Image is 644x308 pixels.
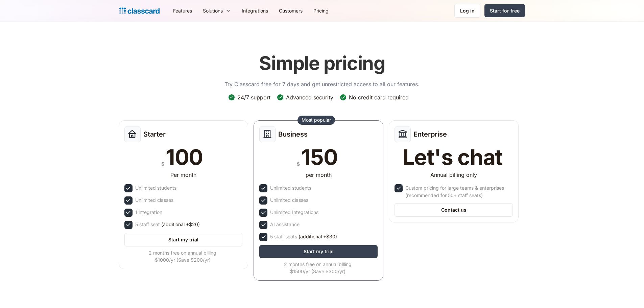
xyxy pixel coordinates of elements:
div: $ [161,160,164,168]
a: Start for free [484,4,525,17]
div: Solutions [197,3,236,18]
div: 2 months free on annual billing $1500/yr (Save $300/yr) [259,261,376,275]
a: Integrations [236,3,273,18]
div: $ [297,160,300,168]
h2: Enterprise [413,130,447,138]
a: Start my trial [259,245,378,258]
h2: Starter [143,130,166,138]
div: Solutions [203,7,223,14]
span: (additional +$30) [299,233,337,240]
div: Unlimited Integrations [270,209,318,216]
div: Unlimited classes [135,196,173,204]
div: Custom pricing for large teams & enterprises (recommended for 50+ staff seats) [405,184,511,199]
div: 24/7 support [237,94,270,101]
div: Let's chat [403,146,503,168]
span: (additional +$20) [161,221,200,228]
div: 100 [166,146,203,168]
div: Advanced security [286,94,333,101]
div: 5 staff seats [270,233,337,240]
h1: Simple pricing [259,52,385,75]
a: Start my trial [124,233,243,246]
div: No credit card required [349,94,409,101]
a: Features [168,3,197,18]
a: home [119,6,160,16]
div: Most popular [302,117,331,123]
div: Start for free [490,7,520,14]
div: Unlimited classes [270,196,308,204]
div: per month [306,171,332,179]
div: Log in [460,7,475,14]
div: Per month [170,171,196,179]
a: Log in [454,4,480,18]
a: Pricing [308,3,334,18]
h2: Business [278,130,308,138]
div: AI assistance [270,221,300,228]
p: Try Classcard free for 7 days and get unrestricted access to all our features. [224,80,420,88]
a: Customers [273,3,308,18]
div: Unlimited students [270,184,311,192]
div: 2 months free on annual billing $1000/yr (Save $200/yr) [124,249,241,263]
div: 150 [301,146,337,168]
div: 1 integration [135,209,162,216]
div: 5 staff seat [135,221,200,228]
div: Annual billing only [430,171,477,179]
a: Contact us [395,203,513,217]
div: Unlimited students [135,184,176,192]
